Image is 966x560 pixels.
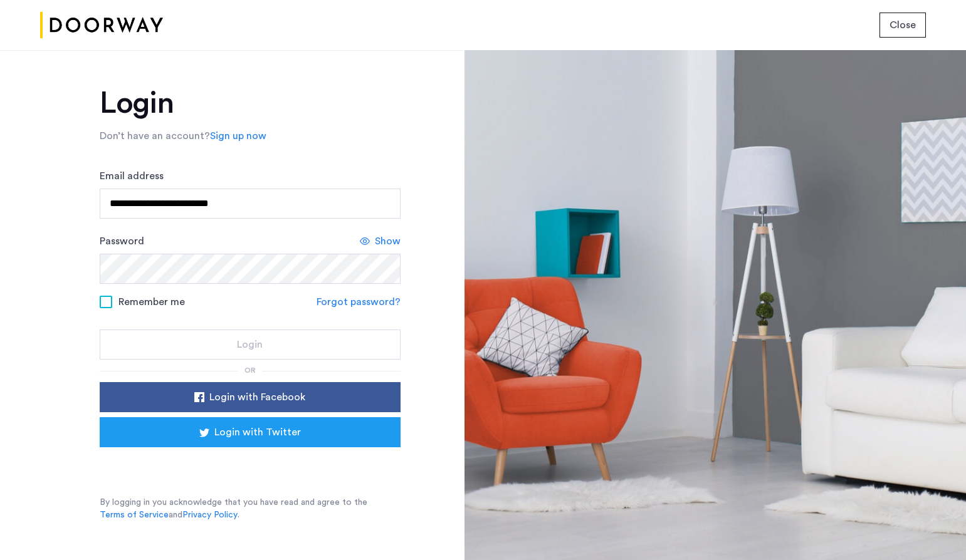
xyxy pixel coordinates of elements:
span: Login [237,337,263,352]
span: Close [890,18,916,33]
a: Forgot password? [317,294,401,309]
button: button [100,329,401,360]
span: Don’t have an account? [100,131,210,141]
img: logo [40,2,163,49]
p: By logging in you acknowledge that you have read and agree to the and . [100,496,401,521]
a: Sign up now [210,128,266,143]
iframe: Кнопка "Войти с аккаунтом Google" [118,451,382,479]
h1: Login [100,88,401,118]
span: Login with Facebook [209,390,305,405]
a: Terms of Service [100,509,169,521]
span: Login with Twitter [214,425,301,440]
span: Show [375,234,401,249]
label: Password [100,234,144,249]
a: Privacy Policy [182,509,238,521]
label: Email address [100,169,164,184]
button: button [879,13,926,38]
span: Remember me [118,294,185,309]
button: button [100,382,401,412]
button: button [100,417,401,447]
span: or [244,366,256,374]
